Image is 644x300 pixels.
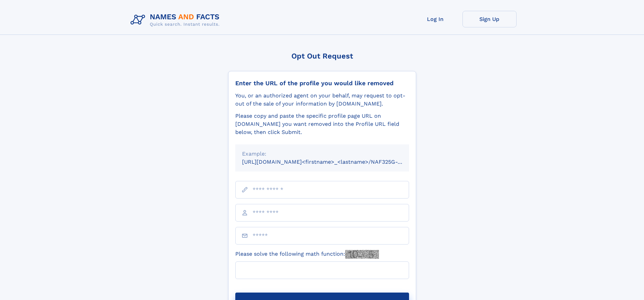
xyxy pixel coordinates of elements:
[235,112,409,136] div: Please copy and paste the specific profile page URL on [DOMAIN_NAME] you want removed into the Pr...
[242,159,422,165] small: [URL][DOMAIN_NAME]<firstname>_<lastname>/NAF325G-xxxxxxxx
[242,150,402,158] div: Example:
[462,11,517,27] a: Sign Up
[408,11,462,27] a: Log In
[235,79,409,87] div: Enter the URL of the profile you would like removed
[228,52,416,60] div: Opt Out Request
[235,92,409,108] div: You, or an authorized agent on your behalf, may request to opt-out of the sale of your informatio...
[128,11,225,29] img: Logo Names and Facts
[235,250,379,259] label: Please solve the following math function:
